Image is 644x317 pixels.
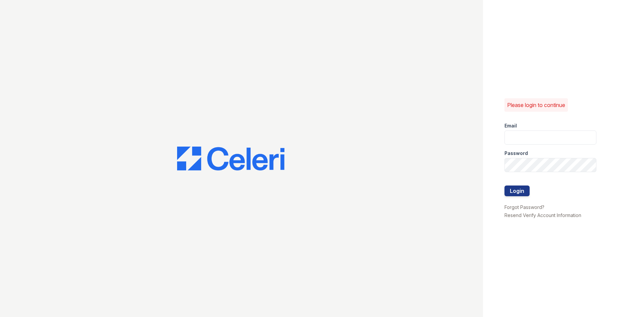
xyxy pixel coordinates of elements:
a: Resend Verify Account Information [504,212,581,218]
p: Please login to continue [507,101,565,109]
img: CE_Logo_Blue-a8612792a0a2168367f1c8372b55b34899dd931a85d93a1a3d3e32e68fde9ad4.png [177,147,284,171]
label: Email [504,122,517,129]
a: Forgot Password? [504,204,544,210]
button: Login [504,186,530,196]
label: Password [504,150,528,157]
